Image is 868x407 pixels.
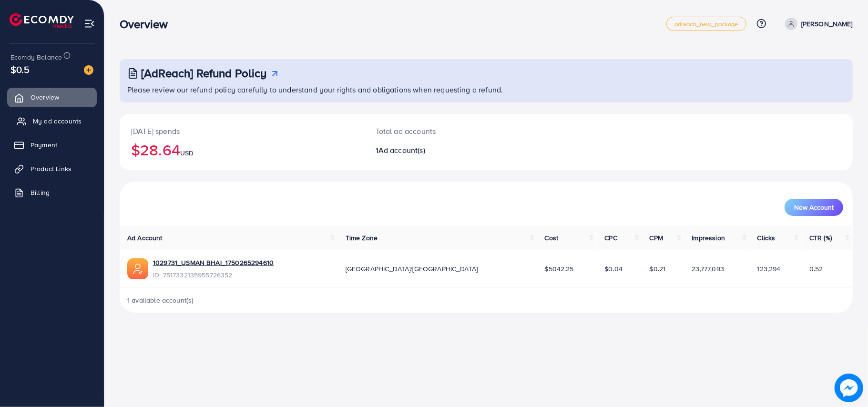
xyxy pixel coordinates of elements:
[131,141,353,159] h2: $28.64
[84,65,93,75] img: image
[692,264,725,274] span: 23,777,093
[7,135,97,154] a: Payment
[31,164,71,173] span: Product Links
[7,88,97,107] a: Overview
[757,264,781,274] span: 123,294
[31,92,59,102] span: Overview
[346,233,378,243] span: Time Zone
[10,52,62,62] span: Ecomdy Balance
[127,295,194,305] span: 1 available account(s)
[153,258,274,267] a: 1029731_USMAN BHAI_1750265294610
[120,17,175,31] h3: Overview
[378,145,425,155] span: Ad account(s)
[835,374,863,402] img: image
[10,13,74,28] img: logo
[10,62,30,76] span: $0.5
[376,125,536,137] p: Total ad accounts
[757,233,776,243] span: Clicks
[84,18,95,29] img: menu
[141,66,267,80] h3: [AdReach] Refund Policy
[131,125,353,137] p: [DATE] spends
[33,116,82,126] span: My ad accounts
[7,183,97,202] a: Billing
[781,18,853,30] a: [PERSON_NAME]
[604,264,623,274] span: $0.04
[376,146,536,155] h2: 1
[153,270,274,280] span: ID: 7517332135955726352
[794,204,834,211] span: New Account
[31,188,50,197] span: Billing
[545,264,574,274] span: $5042.25
[7,159,97,178] a: Product Links
[650,233,663,243] span: CPM
[127,84,847,95] p: Please review our refund policy carefully to understand your rights and obligations when requesti...
[801,18,853,30] p: [PERSON_NAME]
[650,264,666,274] span: $0.21
[346,264,478,274] span: [GEOGRAPHIC_DATA]/[GEOGRAPHIC_DATA]
[31,140,57,150] span: Payment
[7,112,97,131] a: My ad accounts
[692,233,725,243] span: Impression
[545,233,559,243] span: Cost
[127,233,163,243] span: Ad Account
[180,148,194,158] span: USD
[809,233,832,243] span: CTR (%)
[674,21,738,27] span: adreach_new_package
[666,17,746,31] a: adreach_new_package
[127,258,148,279] img: ic-ads-acc.e4c84228.svg
[785,199,843,216] button: New Account
[809,264,823,274] span: 0.52
[604,233,617,243] span: CPC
